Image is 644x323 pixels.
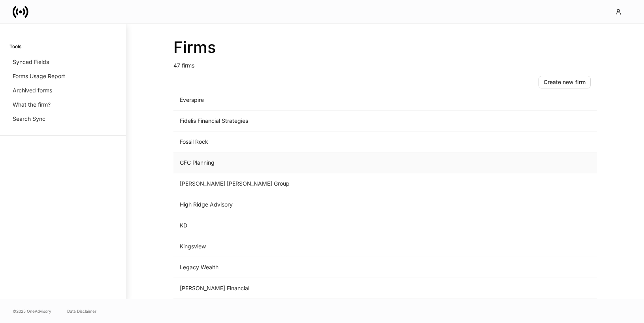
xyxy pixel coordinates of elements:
td: [PERSON_NAME] [PERSON_NAME] Group [173,173,466,194]
td: Everspire [173,90,466,111]
td: Fossil Rock [173,131,466,152]
a: Data Disclaimer [67,308,96,314]
td: GFC Planning [173,152,466,173]
a: Archived forms [9,83,117,98]
p: Synced Fields [13,58,49,66]
p: Search Sync [13,115,45,123]
a: Search Sync [9,112,117,126]
button: Create new firm [539,76,591,88]
p: What the firm? [13,101,51,109]
p: 47 firms [173,57,597,69]
a: Forms Usage Report [9,69,117,83]
td: High Ridge Advisory [173,194,466,215]
td: KD [173,215,466,236]
p: Archived forms [13,86,52,94]
a: What the firm? [9,98,117,112]
p: Forms Usage Report [13,72,65,80]
td: Legacy Wealth [173,257,466,278]
td: [PERSON_NAME] Financial [173,278,466,299]
td: Marksman Wealth Management [173,299,466,320]
div: Create new firm [544,78,586,86]
h2: Firms [173,38,597,57]
span: © 2025 OneAdvisory [13,308,51,314]
h6: Tools [9,43,21,50]
td: Kingsview [173,236,466,257]
a: Synced Fields [9,55,117,69]
td: Fidelis Financial Strategies [173,111,466,131]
